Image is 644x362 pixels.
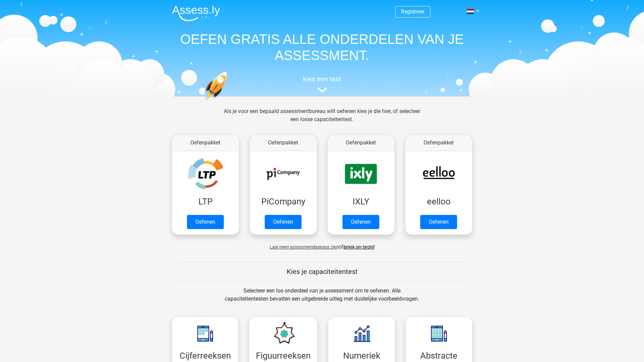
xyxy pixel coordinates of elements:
img: assessment [317,87,327,92]
div: Selecteer een los onderdeel van je assessment om te oefenen. Alle capaciteitentesten bevatten een... [218,287,426,311]
a: Bekijk per bedrijf [343,245,375,250]
h5: kies een test [167,75,478,83]
a: Oefenen [265,215,302,229]
a: Registreer [401,8,425,15]
img: oefenen [204,72,254,133]
h1: OEFEN GRATIS ALLE ONDERDELEN VAN JE ASSESSMENT. [167,31,478,63]
a: Oefenen [342,215,379,229]
div: of [167,238,478,251]
span: Laat meer assessmentbureaus zien [270,245,338,250]
img: Assessly [172,5,220,21]
h5: Kies je capaciteitentest [178,268,467,276]
a: Oefenen [187,215,224,229]
div: Als je voor een bepaald assessmentbureau wilt oefenen kies je die hier, of selecteer een losse ca... [218,107,426,132]
a: Oefenen [420,215,457,229]
a: kies een test [167,75,478,93]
